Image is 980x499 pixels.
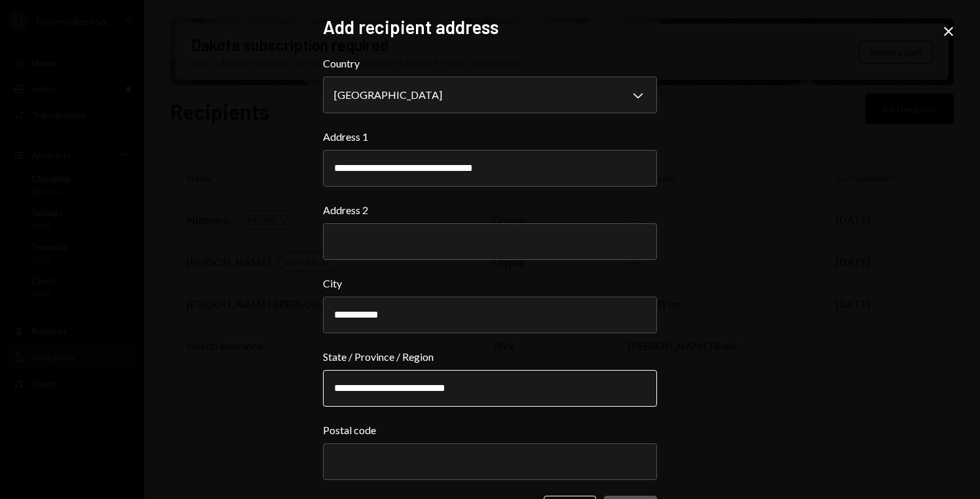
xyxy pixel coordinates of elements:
[323,422,657,438] label: Postal code
[323,276,657,291] label: City
[323,77,657,113] button: Country
[323,56,657,71] label: Country
[323,14,657,40] h2: Add recipient address
[323,349,657,365] label: State / Province / Region
[323,129,657,145] label: Address 1
[323,202,657,218] label: Address 2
